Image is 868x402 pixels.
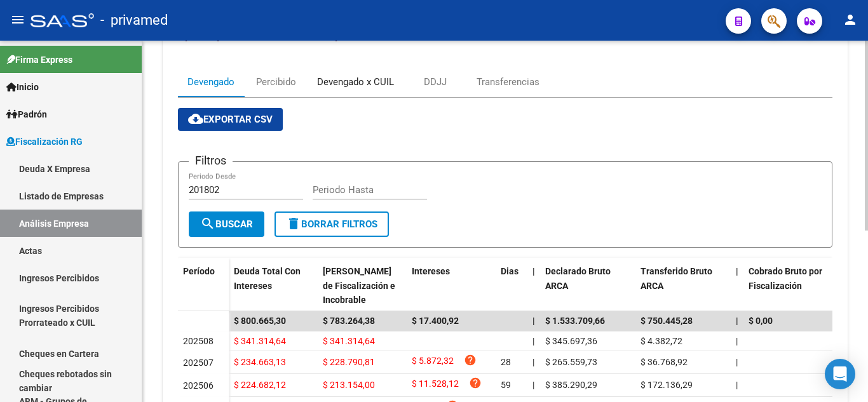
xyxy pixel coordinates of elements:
[496,258,527,314] datatable-header-cell: Dias
[323,380,375,390] span: $ 213.154,00
[183,336,214,346] span: 202508
[188,114,273,125] span: Exportar CSV
[200,216,215,231] mat-icon: search
[843,12,858,27] mat-icon: person
[641,380,693,390] span: $ 172.136,29
[532,316,535,326] span: |
[412,266,450,276] span: Intereses
[545,357,597,367] span: $ 265.559,73
[749,266,822,291] span: Cobrado Bruto por Fiscalización
[6,135,83,149] span: Fiscalización RG
[323,316,375,326] span: $ 783.264,38
[286,218,377,230] span: Borrar Filtros
[736,316,738,326] span: |
[731,258,743,314] datatable-header-cell: |
[736,266,738,276] span: |
[641,266,712,291] span: Transferido Bruto ARCA
[183,358,214,368] span: 202507
[323,266,395,305] span: [PERSON_NAME] de Fiscalización e Incobrable
[545,266,611,291] span: Declarado Bruto ARCA
[641,336,682,346] span: $ 4.382,72
[825,359,855,389] div: Open Intercom Messenger
[323,357,375,367] span: $ 228.790,81
[736,336,738,346] span: |
[234,357,286,367] span: $ 234.663,13
[545,380,597,390] span: $ 385.290,29
[501,357,511,367] span: 28
[275,211,389,237] button: Borrar Filtros
[532,380,534,390] span: |
[743,258,839,314] datatable-header-cell: Cobrado Bruto por Fiscalización
[635,258,731,314] datatable-header-cell: Transferido Bruto ARCA
[736,357,738,367] span: |
[178,108,283,131] button: Exportar CSV
[234,380,286,390] span: $ 224.682,12
[189,211,264,237] button: Buscar
[477,75,539,89] div: Transferencias
[318,258,407,314] datatable-header-cell: Deuda Bruta Neto de Fiscalización e Incobrable
[6,80,39,94] span: Inicio
[412,316,459,326] span: $ 17.400,92
[6,107,47,121] span: Padrón
[100,6,168,34] span: - privamed
[424,75,447,89] div: DDJJ
[256,75,296,89] div: Percibido
[464,354,477,366] i: help
[407,258,496,314] datatable-header-cell: Intereses
[527,258,540,314] datatable-header-cell: |
[229,258,318,314] datatable-header-cell: Deuda Total Con Intereses
[545,336,597,346] span: $ 345.697,36
[234,266,301,291] span: Deuda Total Con Intereses
[200,218,253,230] span: Buscar
[188,111,203,126] mat-icon: cloud_download
[187,75,234,89] div: Devengado
[234,336,286,346] span: $ 341.314,64
[532,357,534,367] span: |
[501,380,511,390] span: 59
[501,266,519,276] span: Dias
[286,216,301,231] mat-icon: delete
[736,380,738,390] span: |
[234,316,286,326] span: $ 800.665,30
[532,336,534,346] span: |
[183,266,215,276] span: Período
[469,377,482,389] i: help
[641,316,693,326] span: $ 750.445,28
[532,266,535,276] span: |
[749,316,773,326] span: $ 0,00
[412,354,454,371] span: $ 5.872,32
[641,357,688,367] span: $ 36.768,92
[6,53,72,67] span: Firma Express
[540,258,635,314] datatable-header-cell: Declarado Bruto ARCA
[189,152,233,170] h3: Filtros
[178,258,229,311] datatable-header-cell: Período
[545,316,605,326] span: $ 1.533.709,66
[10,12,25,27] mat-icon: menu
[183,380,214,391] span: 202506
[323,336,375,346] span: $ 341.314,64
[317,75,394,89] div: Devengado x CUIL
[412,377,459,394] span: $ 11.528,12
